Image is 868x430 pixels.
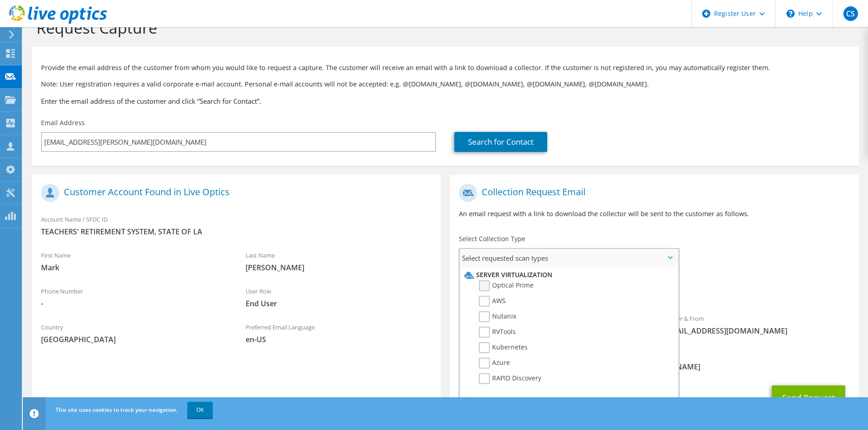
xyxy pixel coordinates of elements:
[41,96,850,106] h3: Enter the email address of the customer and click “Search for Contact”.
[450,345,858,376] div: CC & Reply To
[479,342,528,353] label: Kubernetes
[479,280,534,291] label: Optical Prime
[41,298,227,309] span: -
[459,184,845,202] h1: Collection Request Email
[459,209,849,219] p: An email request with a link to download the collector will be sent to the customer as follows.
[32,282,236,313] div: Phone Number
[462,269,673,280] li: Server Virtualization
[41,118,85,127] label: Email Address
[246,298,432,309] span: End User
[56,406,178,414] span: This site uses cookies to track your navigation.
[459,234,525,243] label: Select Collection Type
[32,210,441,241] div: Account Name / SFDC ID
[479,358,510,369] label: Azure
[479,373,541,384] label: RAPID Discovery
[41,227,431,237] span: TEACHERS' RETIREMENT SYSTEM, STATE OF LA
[41,184,427,202] h1: Customer Account Found in Live Optics
[843,6,858,21] span: CS
[654,309,859,340] div: Sender & From
[479,296,506,307] label: AWS
[462,395,673,406] li: Workloads
[187,402,213,418] a: OK
[786,10,795,18] svg: \n
[236,318,441,349] div: Preferred Email Language
[32,246,236,277] div: First Name
[41,334,227,344] span: [GEOGRAPHIC_DATA]
[41,263,227,273] span: Mark
[663,326,850,336] span: [EMAIL_ADDRESS][DOMAIN_NAME]
[36,18,850,37] h1: Request Capture
[479,311,516,322] label: Nutanix
[450,271,858,304] div: Requested Collections
[772,385,845,410] button: Send Request
[246,334,432,344] span: en-US
[236,246,441,277] div: Last Name
[246,263,432,273] span: [PERSON_NAME]
[41,79,850,89] p: Note: User registration requires a valid corporate e-mail account. Personal e-mail accounts will ...
[479,327,516,338] label: RVTools
[41,63,850,73] p: Provide the email address of the customer from whom you would like to request a capture. The cust...
[32,318,236,349] div: Country
[460,249,678,267] span: Select requested scan types
[450,309,654,340] div: To
[236,282,441,313] div: User Role
[454,132,547,152] a: Search for Contact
